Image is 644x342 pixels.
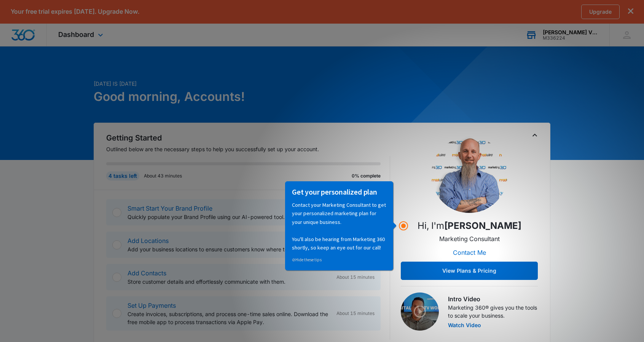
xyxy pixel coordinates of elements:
[128,205,212,212] a: Smart Start Your Brand Profile
[58,30,94,38] span: Dashboard
[336,274,375,281] span: About 15 minutes
[543,29,598,35] div: account name
[581,5,620,19] a: Upgrade
[628,8,633,15] button: dismiss this dialog
[8,6,102,16] h3: Get your personalized plan
[106,171,139,181] div: 4 tasks left
[128,278,330,286] p: Store customer details and effortlessly communicate with them.
[128,213,330,221] p: Quickly populate your Brand Profile using our AI-powered tool.
[11,8,139,15] p: Your free trial expires [DATE]. Upgrade Now.
[444,220,521,231] strong: [PERSON_NAME]
[401,262,538,280] button: View Plans & Pricing
[530,131,539,140] button: Toggle Collapse
[144,173,182,179] p: About 43 minutes
[401,292,439,331] img: Intro Video
[128,269,166,277] a: Add Contacts
[128,237,169,245] a: Add Locations
[439,234,500,243] p: Marketing Consultant
[106,132,390,144] h2: Getting Started
[8,76,11,81] span: ⊘
[448,294,538,304] h3: Intro Video
[418,219,521,233] p: Hi, I'm
[8,76,38,81] a: Hide these tips
[448,323,481,328] button: Watch Video
[336,310,375,317] span: About 15 minutes
[448,304,538,320] p: Marketing 360® gives you the tools to scale your business.
[128,310,330,326] p: Create invoices, subscriptions, and process one-time sales online. Download the free mobile app t...
[543,35,598,41] div: account id
[94,88,395,106] h1: Good morning, Accounts!
[47,24,116,46] div: Dashboard
[128,245,333,253] p: Add your business locations to ensure customers know where to find you.
[8,19,102,70] p: Contact your Marketing Consultant to get your personalized marketing plan for your unique busines...
[128,302,176,309] a: Set Up Payments
[431,137,507,213] img: David Korecki
[445,243,494,262] button: Contact Me
[106,145,390,153] p: Outlined below are the necessary steps to help you successfully set up your account.
[94,80,395,88] p: [DATE] is [DATE]
[352,173,381,179] p: 0% complete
